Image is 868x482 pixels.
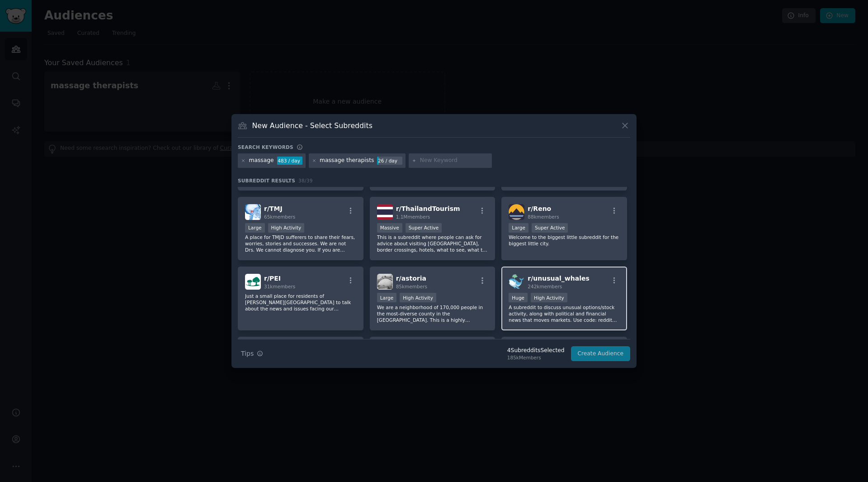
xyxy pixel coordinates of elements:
span: 85k members [396,284,427,289]
img: unusual_whales [509,274,524,290]
div: Large [245,223,265,233]
span: r/ ThailandTourism [396,205,460,212]
div: 483 / day [277,157,302,165]
div: Super Active [532,223,568,233]
h3: New Audience - Select Subreddits [252,121,373,130]
h3: Search keywords [238,144,293,150]
div: Super Active [406,223,442,233]
span: 88k members [528,214,559,220]
div: massage [249,157,274,165]
span: 65k members [264,214,295,220]
img: TMJ [245,204,261,220]
span: r/ PEI [264,275,281,282]
span: 242k members [528,284,562,289]
input: New Keyword [420,157,489,165]
button: Tips [238,346,266,362]
span: r/ TMJ [264,205,283,212]
span: 1.1M members [396,214,430,220]
p: A place for TMJD sufferers to share their fears, worries, stories and successes. We are not Drs. ... [245,234,356,253]
div: Huge [509,293,528,302]
div: Large [377,293,397,302]
div: 26 / day [377,157,402,165]
span: 38 / 39 [298,178,313,183]
div: Massive [377,223,402,233]
img: ThailandTourism [377,204,393,220]
span: Subreddit Results [238,177,295,184]
p: Welcome to the biggest little subreddit for the biggest little city. [509,234,620,247]
div: 4 Subreddit s Selected [507,347,565,355]
p: A subreddit to discuss unusual options/stock activity, along with political and financial news th... [509,304,620,323]
img: astoria [377,274,393,290]
span: r/ Reno [528,205,551,212]
div: 185k Members [507,354,565,361]
p: This is a subreddit where people can ask for advice about visiting [GEOGRAPHIC_DATA], border cros... [377,234,488,253]
p: Just a small place for residents of [PERSON_NAME][GEOGRAPHIC_DATA] to talk about the news and iss... [245,293,356,312]
div: High Activity [268,223,305,233]
span: r/ unusual_whales [528,275,589,282]
span: r/ astoria [396,275,426,282]
span: Tips [241,349,254,358]
p: We are a neighborhood of 170,000 people in the most-diverse county in the [GEOGRAPHIC_DATA]. This... [377,304,488,323]
img: PEI [245,274,261,290]
div: High Activity [400,293,436,302]
span: 31k members [264,284,295,289]
img: Reno [509,204,524,220]
div: massage therapists [320,157,374,165]
div: Large [509,223,528,233]
div: High Activity [531,293,567,302]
